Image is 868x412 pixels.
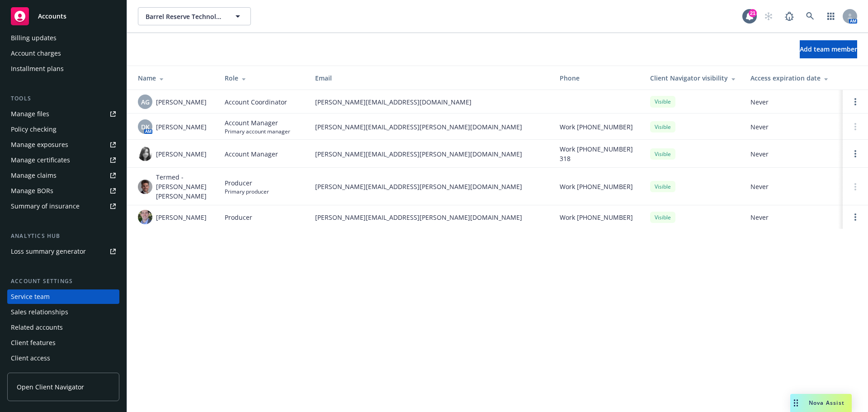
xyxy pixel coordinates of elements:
a: Loss summary generator [7,244,119,259]
span: [PERSON_NAME][EMAIL_ADDRESS][DOMAIN_NAME] [315,97,545,107]
a: Sales relationships [7,305,119,319]
span: Primary producer [225,188,269,195]
div: Visible [650,212,675,223]
div: Role [225,73,301,83]
span: Producer [225,213,252,222]
div: Summary of insurance [11,199,80,213]
a: Open options [850,96,861,107]
div: Account settings [7,277,119,286]
span: Never [750,97,835,107]
div: Visible [650,96,675,107]
div: Tools [7,94,119,103]
a: Client access [7,351,119,365]
span: Termed - [PERSON_NAME] [PERSON_NAME] [156,172,210,201]
a: Billing updates [7,31,119,45]
span: [PERSON_NAME] [156,97,207,107]
a: Search [801,7,819,25]
span: Never [750,213,835,222]
button: Nova Assist [790,394,852,412]
div: Policy checking [11,122,57,137]
div: Manage claims [11,168,57,183]
span: Account Manager [225,149,278,159]
span: Open Client Navigator [17,382,84,392]
span: [PERSON_NAME] [156,149,207,159]
a: Manage claims [7,168,119,183]
a: Start snowing [759,7,778,25]
span: AG [141,97,150,107]
div: Access expiration date [750,73,835,83]
div: Sales relationships [11,305,68,319]
span: Account Coordinator [225,97,287,107]
span: Producer [225,178,269,188]
span: Never [750,149,835,159]
span: Primary account manager [225,128,290,135]
span: Work [PHONE_NUMBER] [560,182,633,191]
span: [PERSON_NAME] [156,213,207,222]
span: [PERSON_NAME][EMAIL_ADDRESS][PERSON_NAME][DOMAIN_NAME] [315,182,545,191]
span: Work [PHONE_NUMBER] 318 [560,144,636,163]
div: Manage certificates [11,153,70,167]
span: [PERSON_NAME] [156,122,207,132]
span: [PERSON_NAME][EMAIL_ADDRESS][PERSON_NAME][DOMAIN_NAME] [315,149,545,159]
div: Manage exposures [11,137,68,152]
a: Service team [7,289,119,304]
div: Email [315,73,545,83]
span: Never [750,182,835,191]
div: Phone [560,73,636,83]
span: Nova Assist [809,399,844,407]
a: Summary of insurance [7,199,119,213]
div: Visible [650,148,675,160]
span: Work [PHONE_NUMBER] [560,122,633,132]
button: Barrel Reserve Technologies Inc. [138,7,251,25]
a: Policy checking [7,122,119,137]
div: Installment plans [11,62,64,76]
div: Client features [11,336,56,350]
span: Barrel Reserve Technologies Inc. [146,12,224,21]
a: Manage certificates [7,153,119,167]
img: photo [138,180,152,194]
div: Drag to move [790,394,802,412]
a: Account charges [7,46,119,61]
span: Work [PHONE_NUMBER] [560,213,633,222]
a: Related accounts [7,320,119,335]
a: Open options [850,212,861,223]
span: [PERSON_NAME][EMAIL_ADDRESS][PERSON_NAME][DOMAIN_NAME] [315,122,545,132]
div: Account charges [11,46,61,61]
div: Service team [11,289,50,304]
a: Manage files [7,107,119,121]
a: Installment plans [7,62,119,76]
div: Related accounts [11,320,63,335]
span: [PERSON_NAME][EMAIL_ADDRESS][PERSON_NAME][DOMAIN_NAME] [315,213,545,222]
div: 21 [749,9,757,17]
div: Name [138,73,210,83]
a: Manage BORs [7,184,119,198]
div: Manage files [11,107,49,121]
div: Visible [650,181,675,192]
span: Accounts [38,13,66,20]
a: Open options [850,148,861,159]
div: Analytics hub [7,232,119,241]
a: Report a Bug [780,7,798,25]
div: Manage BORs [11,184,53,198]
div: Client access [11,351,50,365]
div: Visible [650,121,675,133]
span: Never [750,122,835,132]
span: Account Manager [225,118,290,128]
a: Switch app [822,7,840,25]
img: photo [138,210,152,224]
a: Client features [7,336,119,350]
a: Accounts [7,4,119,29]
a: Manage exposures [7,137,119,152]
img: photo [138,147,152,161]
span: Add team member [800,45,857,53]
div: Loss summary generator [11,244,86,259]
button: Add team member [800,40,857,58]
span: DK [141,122,150,132]
div: Billing updates [11,31,57,45]
div: Client Navigator visibility [650,73,736,83]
